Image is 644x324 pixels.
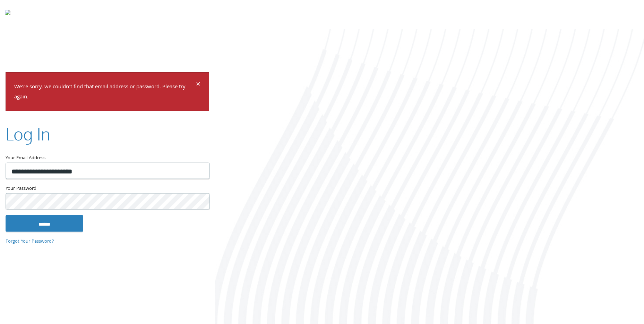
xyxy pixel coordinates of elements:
[6,184,209,193] label: Your Password
[196,81,200,89] button: Dismiss alert
[14,82,195,103] p: We're sorry, we couldn't find that email address or password. Please try again.
[6,122,50,145] h2: Log In
[196,78,200,92] span: ×
[6,238,54,245] a: Forgot Your Password?
[5,7,10,21] img: todyl-logo-dark.svg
